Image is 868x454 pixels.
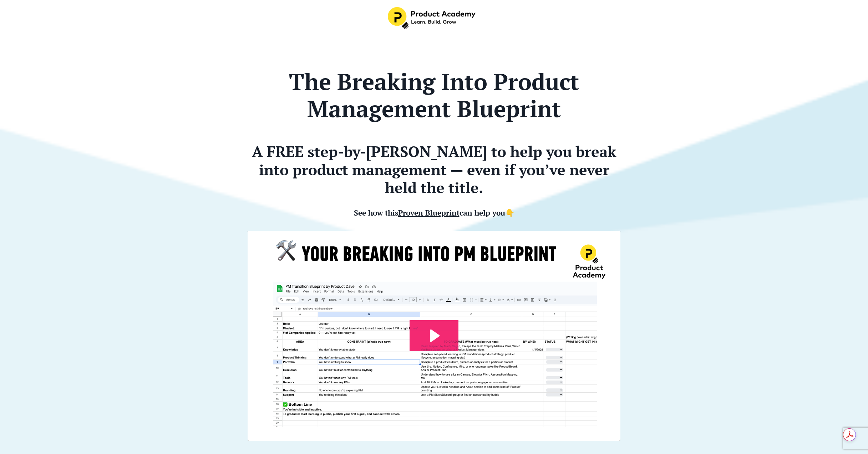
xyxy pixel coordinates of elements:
[248,199,620,217] h5: See how this can help you👇
[398,208,460,218] span: Proven Blueprint
[252,141,616,197] b: A FREE step-by-[PERSON_NAME] to help you break into product management — even if you’ve never hel...
[388,7,477,29] img: Header Logo
[289,66,579,124] b: The Breaking Into Product Management Blueprint
[410,320,458,351] button: Play Video: file-uploads/sites/127338/video/7e45aa-001e-eb01-81e-76e7130611_Promo_-_Breaking_into...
